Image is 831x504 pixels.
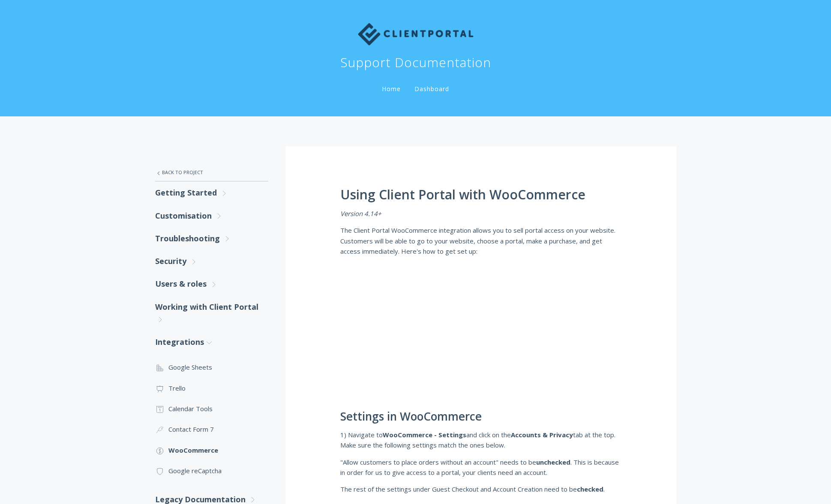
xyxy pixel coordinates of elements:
a: Back to Project [155,163,268,181]
h2: Settings in WooCommerce [340,410,621,423]
a: Google reCaptcha [155,460,268,481]
h1: Using Client Portal with WooCommerce [340,187,621,202]
a: Google Sheets [155,357,268,377]
strong: unchecked [536,458,570,466]
strong: Accounts & Privacy [511,430,573,439]
strong: WooCommerce - Settings [383,430,466,439]
a: Users & roles [155,273,268,295]
a: Troubleshooting [155,227,268,250]
p: 1) Navigate to and click on the tab at the top. Make sure the following settings match the ones b... [340,430,621,451]
p: The Client Portal WooCommerce integration allows you to sell portal access on your website. Custo... [340,225,621,256]
em: Version 4.14+ [340,209,381,218]
a: Customisation [155,205,268,227]
a: Working with Client Portal [155,296,268,331]
p: The rest of the settings under Guest Checkout and Account Creation need to be . [340,484,621,494]
a: Trello [155,378,268,398]
a: Contact Form 7 [155,419,268,439]
a: Calendar Tools [155,398,268,419]
strong: checked [577,485,603,493]
a: Security [155,250,268,273]
a: WooCommerce [155,440,268,460]
a: Dashboard [413,85,451,93]
a: Home [380,85,402,93]
h1: Support Documentation [340,54,491,71]
a: Integrations [155,331,268,353]
iframe: YouTube video player [340,263,580,397]
a: Getting Started [155,181,268,204]
p: "Allow customers to place orders without an account" needs to be . This is because in order for u... [340,457,621,478]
